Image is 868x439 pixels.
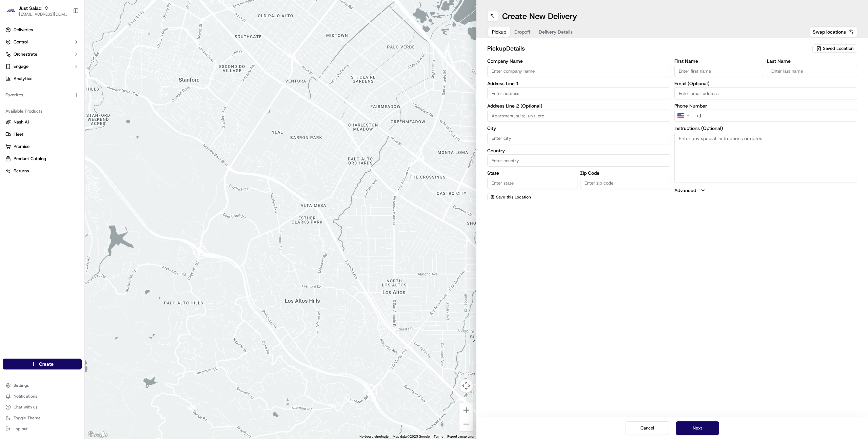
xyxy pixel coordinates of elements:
label: Address Line 2 (Optional) [487,103,670,108]
button: Toggle Theme [3,413,82,423]
a: Powered byPylon [48,168,82,173]
label: State [487,171,577,175]
div: Start new chat [31,65,111,72]
input: Enter company name [487,65,670,77]
button: [EMAIL_ADDRESS][DOMAIN_NAME] [19,12,67,17]
span: Saved Location [823,45,853,52]
label: Email (Optional) [674,81,857,86]
span: Create [39,361,54,367]
a: Fleet [5,131,79,137]
button: Returns [3,166,82,176]
span: Control [14,39,28,45]
span: [PERSON_NAME] [21,105,55,111]
button: Map camera controls [459,379,473,393]
button: Keyboard shortcuts [359,434,389,439]
span: Map data ©2025 Google [393,435,430,438]
a: Nash AI [5,119,79,125]
span: Save this Location [496,194,531,200]
button: Zoom out [459,417,473,431]
span: Pylon [67,168,82,173]
span: Knowledge Base [14,152,52,158]
span: [DATE] [60,123,74,129]
label: Advanced [674,187,696,194]
div: Available Products [3,106,82,117]
button: Log out [3,424,82,434]
a: 📗Knowledge Base [4,149,55,161]
span: Chat with us! [14,404,38,410]
span: • [56,123,59,129]
button: Settings [3,381,82,390]
img: 4037041995827_4c49e92c6e3ed2e3ec13_72.png [14,65,26,77]
a: Analytics [3,73,82,84]
button: Control [3,37,82,47]
a: Report a map error [447,435,474,438]
button: Engage [3,61,82,72]
label: Country [487,148,670,153]
input: Enter last name [767,65,857,77]
button: Just Salad [19,5,41,12]
button: See all [105,87,123,95]
input: Apartment, suite, unit, etc. [487,110,670,122]
span: Nash AI [14,119,29,125]
a: 💻API Documentation [55,149,112,161]
div: Past conversations [7,88,45,94]
button: Create [3,359,82,369]
span: [DATE] [60,105,74,111]
span: Engage [14,63,28,70]
input: Enter address [487,87,670,99]
span: Log out [14,426,27,432]
a: Open this area in Google Maps (opens a new window) [86,430,109,439]
span: Product Catalog [14,156,46,162]
img: Nash [7,7,20,20]
button: Save this Location [487,193,534,201]
span: Notifications [14,394,37,399]
span: Deliveries [14,27,33,33]
div: 💻 [57,152,63,158]
span: • [56,105,59,111]
h2: pickup Details [487,44,808,53]
button: Orchestrate [3,49,82,60]
input: Enter city [487,132,670,144]
input: Enter phone number [692,110,857,122]
label: First Name [674,59,765,63]
img: 1736555255976-a54dd68f-1ca7-489b-9aae-adbdc363a1c4 [14,124,19,129]
input: Enter first name [674,65,765,77]
button: Product Catalog [3,153,82,164]
button: Notifications [3,392,82,401]
span: Promise [14,144,29,150]
input: Enter email address [674,87,857,99]
label: Zip Code [580,171,670,175]
a: Returns [5,168,79,174]
span: Pickup [492,28,506,35]
span: Returns [14,168,29,174]
button: Next [676,421,719,435]
label: City [487,126,670,131]
div: 📗 [7,152,12,158]
p: Welcome 👋 [7,27,123,38]
label: Last Name [767,59,857,63]
img: Google [86,430,109,439]
span: Dropoff [514,28,531,35]
h1: Create New Delivery [502,11,577,22]
a: Product Catalog [5,156,79,162]
span: Orchestrate [14,51,37,57]
input: Enter state [487,177,577,189]
img: 1736555255976-a54dd68f-1ca7-489b-9aae-adbdc363a1c4 [14,106,19,111]
button: Nash AI [3,117,82,128]
button: Cancel [626,421,669,435]
span: Swap locations [813,28,846,35]
label: Company Name [487,59,670,63]
img: Farooq Akhtar [7,99,18,110]
button: Saved Location [812,44,857,53]
span: Delivery Details [539,28,573,35]
span: Analytics [14,76,32,82]
label: Instructions (Optional) [674,126,857,131]
span: Toggle Theme [14,415,41,421]
span: API Documentation [64,152,109,158]
input: Enter country [487,154,670,167]
button: Zoom in [459,403,473,417]
span: Settings [14,383,29,388]
button: Chat with us! [3,402,82,412]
